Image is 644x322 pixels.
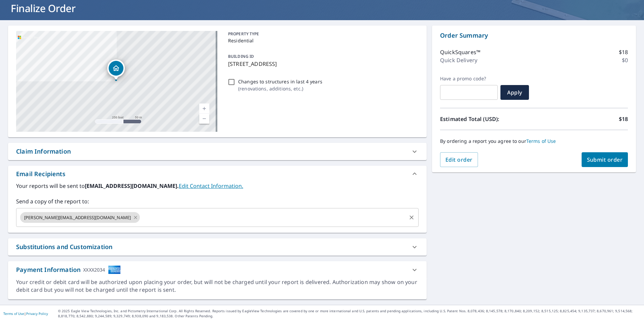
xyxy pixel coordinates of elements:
[506,89,524,96] span: Apply
[179,182,243,190] a: EditContactInfo
[228,31,416,37] p: PROPERTY TYPE
[238,85,322,92] p: ( renovations, additions, etc. )
[622,56,628,64] p: $0
[58,309,641,319] p: © 2025 Eagle View Technologies, Inc. and Pictometry International Corp. All Rights Reserved. Repo...
[3,311,24,316] a: Terms of Use
[8,143,427,160] div: Claim Information
[440,138,628,144] p: By ordering a report you agree to our
[83,265,105,274] div: XXXX2034
[8,166,427,182] div: Email Recipients
[20,212,140,223] div: [PERSON_NAME][EMAIL_ADDRESS][DOMAIN_NAME]
[228,60,416,68] p: [STREET_ADDRESS]
[16,197,419,205] label: Send a copy of the report to:
[500,85,529,100] button: Apply
[199,104,209,114] a: Current Level 17, Zoom In
[587,156,623,163] span: Submit order
[8,261,427,278] div: Payment InformationXXXX2034cardImage
[8,238,427,255] div: Substitutions and Customization
[85,182,179,190] b: [EMAIL_ADDRESS][DOMAIN_NAME].
[440,152,478,167] button: Edit order
[16,147,71,156] div: Claim Information
[619,48,628,56] p: $18
[107,59,125,80] div: Dropped pin, building 1, Residential property, 841 Mariner Way Yuba City, CA 95991
[16,182,419,190] label: Your reports will be sent to
[440,31,628,40] p: Order Summary
[228,53,254,59] p: BUILDING ID
[440,115,534,123] p: Estimated Total (USD):
[16,242,112,251] div: Substitutions and Customization
[16,265,121,274] div: Payment Information
[440,76,498,82] label: Have a promo code?
[445,156,473,163] span: Edit order
[582,152,628,167] button: Submit order
[407,213,416,222] button: Clear
[526,138,556,144] a: Terms of Use
[16,278,419,294] div: Your credit or debit card will be authorized upon placing your order, but will not be charged unt...
[199,114,209,124] a: Current Level 17, Zoom Out
[16,169,65,178] div: Email Recipients
[440,48,480,56] p: QuickSquares™
[26,311,48,316] a: Privacy Policy
[3,312,48,316] p: |
[238,78,322,85] p: Changes to structures in last 4 years
[619,115,628,123] p: $18
[8,1,636,15] h1: Finalize Order
[440,56,477,64] p: Quick Delivery
[108,265,121,274] img: cardImage
[228,37,416,44] p: Residential
[20,214,135,221] span: [PERSON_NAME][EMAIL_ADDRESS][DOMAIN_NAME]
